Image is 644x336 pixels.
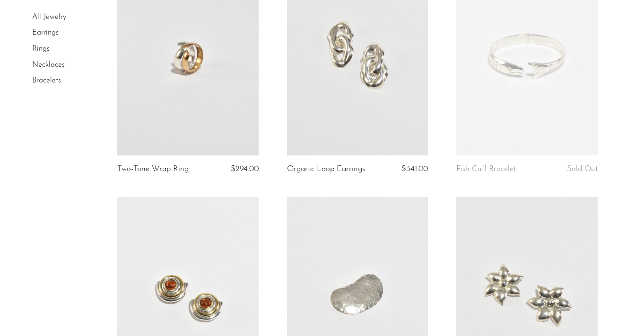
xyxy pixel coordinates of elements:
[32,29,59,37] a: Earrings
[456,165,516,173] a: Fish Cuff Bracelet
[32,45,50,53] a: Rings
[287,165,365,173] a: Organic Loop Earrings
[32,13,66,21] a: All Jewelry
[231,165,259,173] span: $294.00
[567,165,598,173] span: Sold Out
[401,165,428,173] span: $341.00
[32,77,61,84] a: Bracelets
[32,61,65,69] a: Necklaces
[117,165,189,173] a: Two-Tone Wrap Ring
